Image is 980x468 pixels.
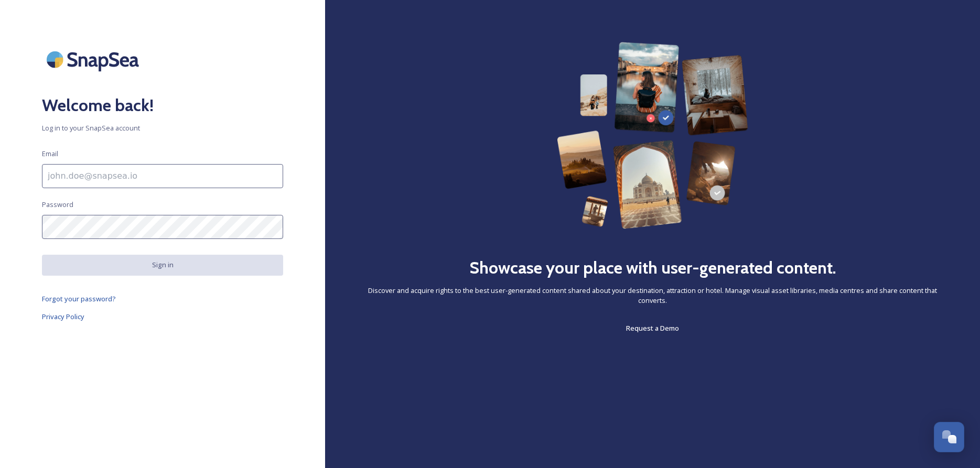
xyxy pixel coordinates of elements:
[367,286,938,306] span: Discover and acquire rights to the best user-generated content shared about your destination, att...
[42,310,283,323] a: Privacy Policy
[557,42,748,229] img: 63b42ca75bacad526042e722_Group%20154-p-800.png
[42,42,147,77] img: SnapSea Logo
[934,422,964,452] button: Open Chat
[42,312,84,321] span: Privacy Policy
[42,164,283,188] input: john.doe@snapsea.io
[42,200,73,210] span: Password
[469,255,836,280] h2: Showcase your place with user-generated content.
[42,123,283,133] span: Log in to your SnapSea account
[42,294,116,303] span: Forgot your password?
[42,93,283,118] h2: Welcome back!
[626,323,679,333] span: Request a Demo
[626,322,679,334] a: Request a Demo
[42,149,58,159] span: Email
[42,255,283,275] button: Sign in
[42,292,283,305] a: Forgot your password?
